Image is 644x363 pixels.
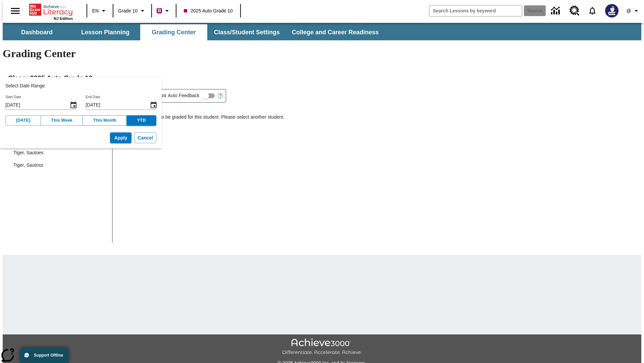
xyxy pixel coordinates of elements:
button: Grade: Grade 10, Select a grade [115,5,149,17]
button: Apply [110,132,131,144]
span: 2025 Auto Grade 10 [184,7,232,14]
button: This Month [83,115,127,126]
button: YTD [126,115,156,126]
span: B [158,6,161,15]
a: Resource Center, Will open in new tab [566,2,584,20]
span: Tiger, Sautoes [13,149,107,156]
button: Select a new avatar [601,2,623,19]
h2: Class : 2025 Auto Grade 10 [8,73,636,83]
a: Data Center [547,2,566,20]
button: Open Help for Writing Assistant [215,89,226,102]
button: Dashboard [3,24,70,40]
span: Grade 10 [118,7,138,14]
p: There is no work to be graded for this student. Please select another student. [124,114,636,126]
a: Home [29,3,73,16]
span: NJ Edition [54,16,73,21]
button: Support Offline [20,348,68,363]
label: End Date [86,94,100,99]
div: SubNavbar [3,24,385,40]
button: End Date, Choose date, September 12, 2025, Selected [147,98,160,112]
input: search field [429,5,522,16]
div: Home [29,2,73,21]
button: Lesson Planning [72,24,139,40]
img: Achieve3000 Differentiate Accelerate Achieve [282,338,362,356]
div: Tiger, Sautoss [8,159,112,171]
span: Tiger, Sautoss [13,162,107,169]
button: Grading Center [140,24,207,40]
img: Avatar [605,4,619,17]
h2: Select Date Range [5,82,156,89]
button: Profile/Settings [623,5,644,17]
button: Language: EN, Select a language [89,5,111,17]
button: Boost Class color is violet red. Change class color [154,5,174,17]
label: Start Date [5,94,21,99]
button: [DATE] [5,115,41,126]
button: Class/Student Settings [209,24,285,40]
span: Auto Feedback [168,92,199,99]
h1: Grading Center [3,47,641,60]
a: Notifications [584,2,601,19]
button: College and Career Readiness [286,24,384,40]
div: Tiger, Sautoes [8,147,112,159]
button: This Week [41,115,83,126]
span: Support Offline [34,353,63,358]
span: EN [92,7,99,14]
button: Open side menu [5,1,25,21]
div: SubNavbar [3,23,641,40]
span: @ [626,7,631,14]
button: Cancel [134,132,156,144]
button: Start Date, Choose date, July 1, 2025, Selected [67,98,80,112]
